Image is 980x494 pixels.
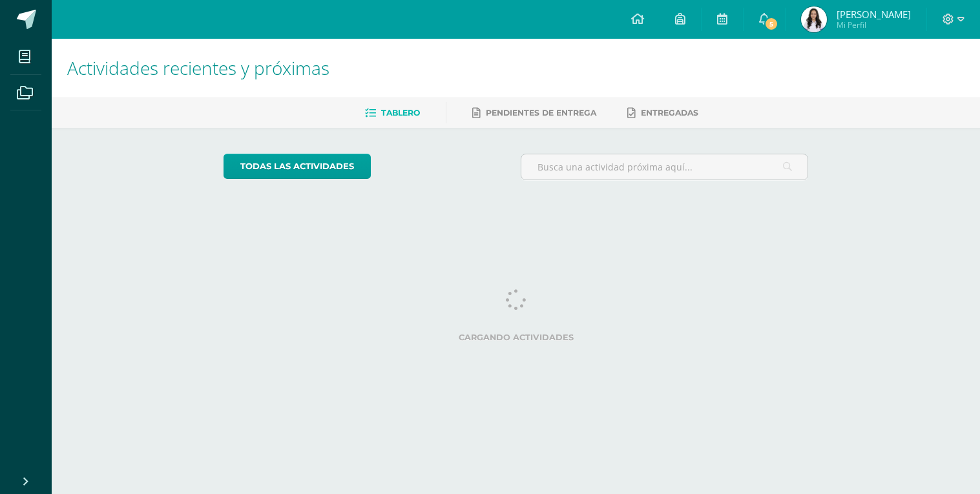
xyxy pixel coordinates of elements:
span: 5 [764,17,778,31]
span: Mi Perfil [837,19,911,30]
a: Tablero [365,103,420,123]
input: Busca una actividad próxima aquí... [521,154,808,180]
span: Actividades recientes y próximas [67,56,329,80]
span: Pendientes de entrega [486,108,596,118]
a: todas las Actividades [224,154,371,179]
label: Cargando actividades [224,333,808,342]
span: Entregadas [641,108,698,118]
a: Pendientes de entrega [472,103,596,123]
img: eb90c04a9f261e822ae28de23e3ec6bf.png [801,6,827,32]
span: Tablero [381,108,420,118]
a: Entregadas [627,103,698,123]
span: [PERSON_NAME] [837,8,911,21]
